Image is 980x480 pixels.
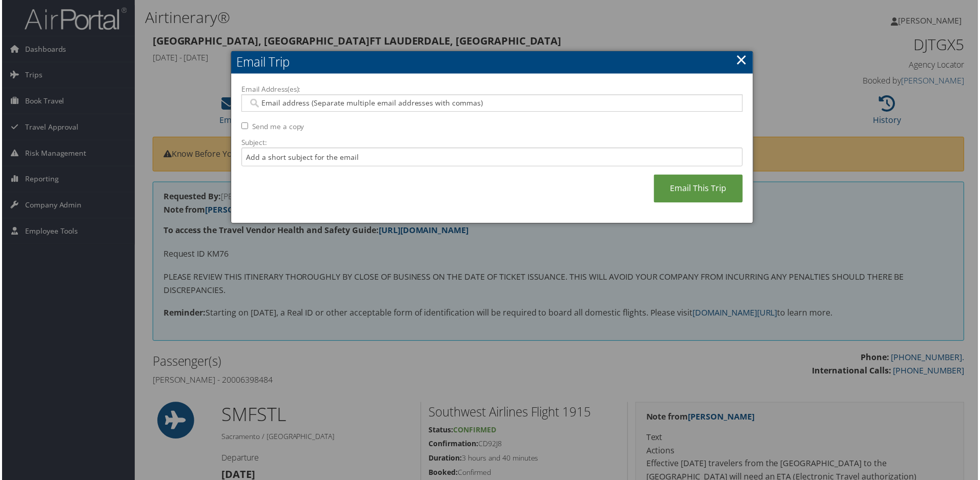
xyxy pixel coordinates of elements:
h2: Email Trip [230,51,754,74]
a: × [737,50,748,70]
input: Email address (Separate multiple email addresses with commas) [247,98,737,109]
label: Send me a copy [251,122,303,132]
a: Email This Trip [655,175,744,203]
input: Add a short subject for the email [240,148,744,167]
label: Email Address(es): [240,85,744,95]
label: Subject: [240,138,744,148]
